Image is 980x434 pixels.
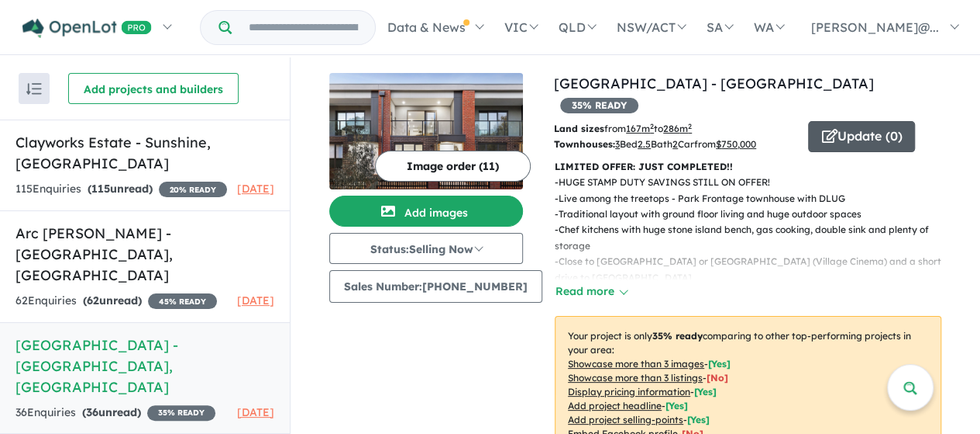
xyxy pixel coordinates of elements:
[15,404,215,422] div: 36 Enquir ies
[808,121,915,152] button: Update (0)
[329,233,523,264] button: Status:Selling Now
[235,11,372,44] input: Try estate name, suburb, builder or developer
[688,122,692,130] sup: 2
[82,405,141,419] strong: ( unread)
[375,151,531,182] button: Image order (11)
[560,98,638,113] span: 35 % READY
[615,138,620,150] u: 3
[554,121,796,137] p: from
[15,223,274,286] h5: Arc [PERSON_NAME] - [GEOGRAPHIC_DATA] , [GEOGRAPHIC_DATA]
[15,132,274,174] h5: Clayworks Estate - Sunshine , [GEOGRAPHIC_DATA]
[694,386,717,398] span: [ Yes ]
[555,254,954,286] p: - Close to [GEOGRAPHIC_DATA] or [GEOGRAPHIC_DATA] (Village Cinema) and a short drive to [GEOGRAPH...
[568,400,662,411] u: Add project headline
[329,73,523,189] img: Kent Place Estate - Braybrook
[672,138,678,150] u: 2
[652,330,703,342] b: 35 % ready
[554,138,615,150] b: Townhouses:
[15,292,217,311] div: 62 Enquir ies
[15,180,227,199] div: 115 Enquir ies
[626,123,654,134] u: 167 m
[555,159,941,175] p: LIMITED OFFER: JUST COMPLETED!!
[554,123,604,134] b: Land sizes
[568,358,704,370] u: Showcase more than 3 images
[716,138,756,150] u: $ 750,000
[555,222,954,254] p: - Chef kitchens with huge stone island bench, gas cooking, double sink and plenty of storage
[555,175,954,190] p: - HUGE STAMP DUTY SAVINGS STILL ON OFFER!
[555,207,954,222] p: - Traditional layout with ground floor living and huge outdoor spaces
[665,400,688,411] span: [ Yes ]
[15,335,274,398] h5: [GEOGRAPHIC_DATA] - [GEOGRAPHIC_DATA] , [GEOGRAPHIC_DATA]
[237,293,274,307] span: [DATE]
[708,358,731,370] span: [ Yes ]
[638,138,651,150] u: 2.5
[329,196,523,227] button: Add images
[91,182,110,196] span: 115
[663,123,692,134] u: 286 m
[68,73,239,104] button: Add projects and builders
[148,293,217,309] span: 45 % READY
[554,75,874,92] a: [GEOGRAPHIC_DATA] - [GEOGRAPHIC_DATA]
[707,372,728,384] span: [ No ]
[687,414,710,425] span: [ Yes ]
[86,405,98,419] span: 36
[650,122,654,130] sup: 2
[88,182,153,196] strong: ( unread)
[237,405,274,419] span: [DATE]
[555,191,954,207] p: - Live among the treetops - Park Frontage townhouse with DLUG
[237,182,274,196] span: [DATE]
[22,19,152,38] img: Openlot PRO Logo White
[147,405,215,421] span: 35 % READY
[26,83,42,95] img: sort.svg
[329,270,542,303] button: Sales Number:[PHONE_NUMBER]
[811,19,939,35] span: [PERSON_NAME]@...
[568,372,703,384] u: Showcase more than 3 listings
[87,293,99,307] span: 62
[654,123,692,134] span: to
[568,414,683,425] u: Add project selling-points
[568,386,690,398] u: Display pricing information
[83,293,142,307] strong: ( unread)
[555,283,628,300] button: Read more
[554,137,796,152] p: Bed Bath Car from
[159,182,227,197] span: 20 % READY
